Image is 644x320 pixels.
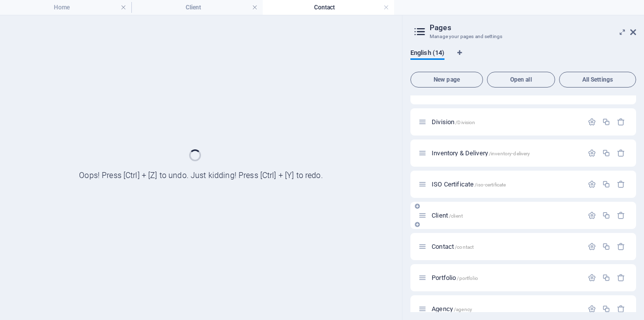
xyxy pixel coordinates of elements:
div: Remove [617,305,625,313]
button: All Settings [559,72,636,88]
button: New page [410,72,483,88]
span: English (14) [410,47,444,61]
h4: Contact [263,2,394,13]
div: Settings [588,180,596,188]
div: Remove [617,149,625,157]
div: Settings [588,274,596,282]
div: ISO Certificate/iso-certificate [429,181,583,187]
div: Duplicate [602,211,610,220]
div: Duplicate [602,305,610,313]
div: Agency/agency [429,306,583,312]
div: Portfolio/portfolio [429,274,583,281]
div: Duplicate [602,118,610,126]
span: Click to open page [432,274,478,281]
div: Remove [617,180,625,188]
div: Settings [588,118,596,126]
div: Division/Division [429,119,583,125]
div: Settings [588,242,596,251]
span: Click to open page [432,149,530,157]
span: Contact [432,243,474,250]
span: Click to open page [432,212,463,219]
span: /client [449,213,463,219]
span: Click to open page [432,305,472,313]
div: Duplicate [602,180,610,188]
span: All Settings [563,77,632,83]
span: Click to open page [432,181,506,188]
div: Settings [588,149,596,157]
span: /inventory-delivery [489,151,530,156]
div: Remove [617,211,625,220]
div: Contact/contact [429,243,583,250]
h3: Manage your pages and settings [430,32,616,41]
button: Open all [487,72,555,88]
div: Settings [588,305,596,313]
div: Settings [588,211,596,220]
span: New page [415,77,479,83]
h2: Pages [430,23,636,32]
div: Remove [617,118,625,126]
h4: Client [131,2,263,13]
div: Remove [617,242,625,251]
span: /contact [455,244,474,250]
div: Duplicate [602,274,610,282]
div: Duplicate [602,149,610,157]
span: /agency [454,307,472,312]
span: /iso-certificate [475,182,506,187]
div: Inventory & Delivery/inventory-delivery [429,150,583,156]
div: Duplicate [602,242,610,251]
span: Open all [491,77,551,83]
span: Click to open page [432,118,475,126]
span: /Division [455,120,475,125]
div: Language Tabs [410,49,636,68]
span: /portfolio [457,275,478,281]
div: Remove [617,274,625,282]
div: Client/client [429,212,583,219]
